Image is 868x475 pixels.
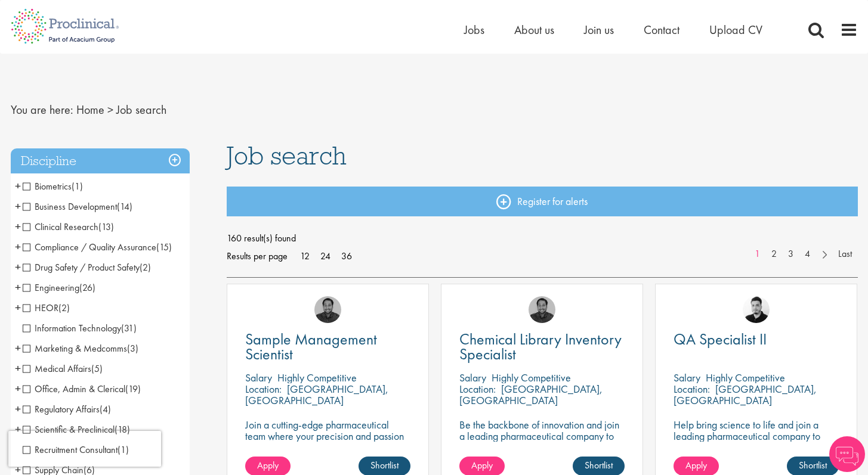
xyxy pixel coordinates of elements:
span: Biometrics [23,180,83,193]
p: Highly Competitive [706,371,785,384]
a: Last [832,247,858,261]
span: Information Technology [23,322,137,334]
span: Location: [245,382,282,396]
span: Compliance / Quality Assurance [23,241,172,253]
span: (31) [121,322,137,334]
a: Upload CV [709,22,762,38]
span: + [15,299,21,316]
span: Location: [674,382,710,396]
span: Medical Affairs [23,362,91,375]
span: (19) [125,383,141,395]
a: 1 [749,247,766,261]
span: Marketing & Medcomms [23,342,138,355]
p: Join a cutting-edge pharmaceutical team where your precision and passion for quality will help sh... [245,419,410,464]
iframe: reCAPTCHA [8,431,161,467]
span: Location: [459,382,496,396]
span: Medical Affairs [23,362,103,375]
span: Scientific & Preclinical [23,423,115,436]
span: + [15,218,21,235]
span: (18) [115,423,130,436]
span: Job search [116,102,166,117]
a: About us [514,22,554,38]
span: Salary [459,371,486,384]
span: Compliance / Quality Assurance [23,241,156,253]
a: 24 [316,250,335,262]
span: > [107,102,113,117]
span: Clinical Research [23,221,114,233]
span: + [15,238,21,256]
a: Sample Management Scientist [245,332,410,362]
img: Mike Raletz [314,296,341,323]
span: (15) [156,241,172,253]
span: (5) [91,362,103,375]
span: (26) [79,281,95,294]
span: (1) [72,180,83,193]
span: Office, Admin & Clerical [23,383,125,395]
span: + [15,197,21,215]
span: (2) [140,261,151,274]
p: Highly Competitive [492,371,571,384]
span: + [15,380,21,398]
a: Chemical Library Inventory Specialist [459,332,625,362]
span: QA Specialist II [674,329,767,349]
p: Highly Competitive [277,371,357,384]
span: + [15,420,21,438]
span: (2) [58,302,70,314]
span: (14) [117,200,132,213]
span: Salary [674,371,700,384]
span: Apply [685,459,707,471]
a: Join us [584,22,614,38]
p: Be the backbone of innovation and join a leading pharmaceutical company to help keep life-changin... [459,419,625,464]
span: Apply [471,459,493,471]
span: HEOR [23,302,70,314]
span: You are here: [11,102,73,117]
span: Office, Admin & Clerical [23,383,141,395]
a: 3 [782,247,799,261]
span: + [15,359,21,377]
a: 2 [765,247,783,261]
h3: Discipline [11,148,190,174]
span: Information Technology [23,322,121,334]
span: Job search [227,139,347,172]
a: QA Specialist II [674,332,839,347]
span: Drug Safety / Product Safety [23,261,151,274]
span: + [15,339,21,357]
p: [GEOGRAPHIC_DATA], [GEOGRAPHIC_DATA] [459,382,603,407]
a: 36 [337,250,356,262]
span: + [15,177,21,195]
span: + [15,400,21,418]
span: Clinical Research [23,221,98,233]
p: [GEOGRAPHIC_DATA], [GEOGRAPHIC_DATA] [674,382,817,407]
span: Engineering [23,281,95,294]
span: + [15,278,21,296]
a: 4 [799,247,816,261]
span: 160 result(s) found [227,229,858,247]
span: Scientific & Preclinical [23,423,130,436]
a: Jobs [464,22,484,38]
img: Anderson Maldonado [743,296,770,323]
span: (3) [127,342,138,355]
a: Register for alerts [227,187,858,216]
span: (4) [100,403,111,415]
span: HEOR [23,302,58,314]
span: Regulatory Affairs [23,403,111,415]
span: (13) [98,221,114,233]
span: Sample Management Scientist [245,329,377,364]
img: Mike Raletz [529,296,555,323]
span: + [15,258,21,276]
span: Chemical Library Inventory Specialist [459,329,622,364]
span: Business Development [23,200,132,213]
span: Biometrics [23,180,72,193]
a: Contact [644,22,679,38]
a: 12 [296,250,314,262]
span: Results per page [227,247,288,265]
